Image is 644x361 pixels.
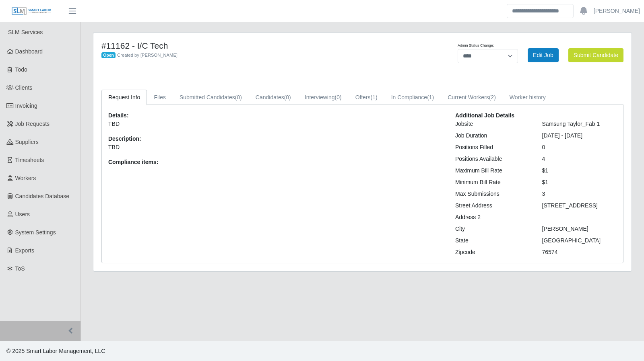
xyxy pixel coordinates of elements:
[528,48,559,62] a: Edit Job
[101,52,116,59] span: Open
[15,48,43,55] span: Dashboard
[449,225,536,233] div: City
[15,265,25,272] span: ToS
[108,135,141,142] b: Description:
[536,143,623,152] div: 0
[449,201,536,210] div: Street Address
[449,236,536,245] div: State
[108,120,443,128] p: TBD
[11,7,52,16] img: SLM Logo
[15,103,37,109] span: Invoicing
[235,94,242,101] span: (0)
[15,84,33,91] span: Clients
[108,143,443,152] p: TBD
[371,94,378,101] span: (1)
[384,90,441,105] a: In Compliance
[441,90,503,105] a: Current Workers
[449,131,536,140] div: Job Duration
[15,139,39,145] span: Suppliers
[536,248,623,256] div: 76574
[101,90,147,105] a: Request Info
[15,175,36,181] span: Workers
[536,166,623,175] div: $1
[536,201,623,210] div: [STREET_ADDRESS]
[15,121,50,127] span: Job Requests
[298,90,349,105] a: Interviewing
[536,178,623,187] div: $1
[449,178,536,187] div: Minimum Bill Rate
[15,247,34,254] span: Exports
[503,90,553,105] a: Worker history
[489,94,496,101] span: (2)
[458,43,494,49] label: Admin Status Change:
[536,190,623,198] div: 3
[594,7,640,15] a: [PERSON_NAME]
[101,41,401,51] h4: #11162 - I/C Tech
[507,4,574,18] input: Search
[449,155,536,163] div: Positions Available
[173,90,249,105] a: Submitted Candidates
[449,190,536,198] div: Max Submissions
[15,211,30,217] span: Users
[108,112,129,119] b: Details:
[335,94,342,101] span: (0)
[108,159,158,165] b: Compliance items:
[349,90,384,105] a: Offers
[536,236,623,245] div: [GEOGRAPHIC_DATA]
[15,229,56,236] span: System Settings
[449,166,536,175] div: Maximum Bill Rate
[15,66,27,73] span: Todo
[147,90,173,105] a: Files
[455,112,514,119] b: Additional Job Details
[536,131,623,140] div: [DATE] - [DATE]
[449,248,536,256] div: Zipcode
[15,157,44,163] span: Timesheets
[449,213,536,222] div: Address 2
[449,120,536,128] div: Jobsite
[449,143,536,152] div: Positions Filled
[536,155,623,163] div: 4
[249,90,298,105] a: Candidates
[6,348,105,354] span: © 2025 Smart Labor Management, LLC
[427,94,434,101] span: (1)
[284,94,291,101] span: (0)
[536,120,623,128] div: Samsung Taylor_Fab 1
[8,29,43,35] span: SLM Services
[15,193,70,199] span: Candidates Database
[117,53,178,57] span: Created by [PERSON_NAME]
[568,48,623,62] button: Submit Candidate
[536,225,623,233] div: [PERSON_NAME]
